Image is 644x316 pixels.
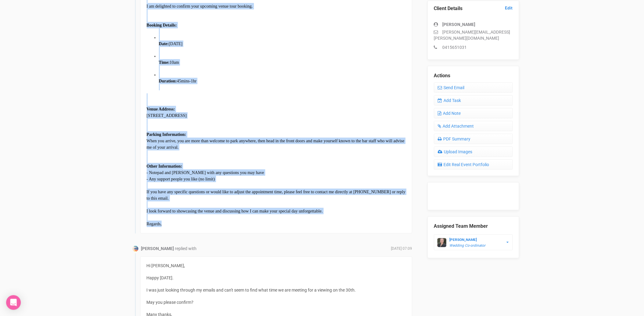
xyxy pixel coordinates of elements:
span: - Any support people you like (no limit) [147,177,215,181]
span: [DATE] [169,42,182,46]
legend: Client Details [434,5,513,12]
p: [PERSON_NAME][EMAIL_ADDRESS][PERSON_NAME][DOMAIN_NAME] [434,29,513,41]
span: [DATE] 07:09 [391,246,412,252]
a: PDF Summary [434,134,513,144]
span: 10am [170,60,179,65]
span: replied with [175,246,197,251]
legend: Actions [434,72,513,79]
img: open-uri20250213-2-1m688p0 [437,238,447,247]
span: 45mins-1hr [177,79,197,83]
span: [STREET_ADDRESS] [147,113,187,118]
a: Add Attachment [434,121,513,131]
a: Edit [505,5,513,11]
legend: Assigned Team Member [434,223,513,230]
p: 0415651031 [434,44,513,50]
strong: Date: [159,42,169,46]
strong: Venue Address: [147,107,175,111]
button: [PERSON_NAME] Wedding Co-ordinator [434,234,513,250]
div: Open Intercom Messenger [6,295,21,310]
span: - Notepad and [PERSON_NAME] with any questions you may have [147,170,264,175]
strong: Other Information: [147,164,182,169]
span: When you arrive, you are more than welcome to park anywhere, then head in the front doors and mak... [147,139,405,150]
span: If you have any specific questions or would like to adjust the appointment time, please feel free... [147,190,406,201]
strong: [PERSON_NAME] [450,238,477,242]
strong: [PERSON_NAME] [141,246,174,251]
img: Profile Image [132,246,138,252]
a: Add Note [434,108,513,118]
em: Wedding Co-ordinator [450,244,486,248]
strong: Time: [159,60,170,65]
a: Send Email [434,82,513,93]
strong: [PERSON_NAME] [443,22,476,27]
span: I look forward to showcasing the venue and discussing how I can make your special day unforgettable. [147,209,323,213]
span: Regards, [147,222,162,226]
a: Add Task [434,95,513,106]
strong: Booking Details: [147,23,177,27]
strong: Duration: [159,79,177,83]
a: Upload Images [434,147,513,157]
strong: Parking Information: [147,132,186,137]
a: Edit Real Event Portfolio [434,159,513,170]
